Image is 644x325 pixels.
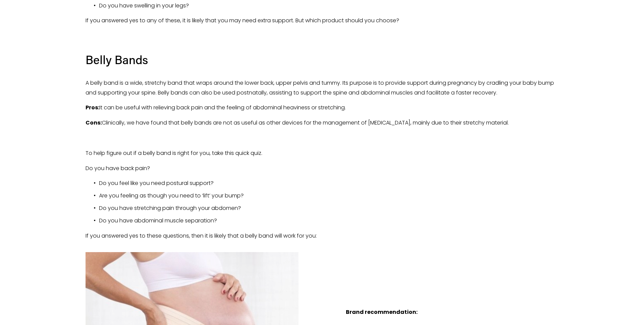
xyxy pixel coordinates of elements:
[86,231,559,241] p: If you answered yes to these questions, then it is likely that a belly band will work for you:
[86,16,559,26] p: If you answered yes to any of these, it is likely that you may need extra support. But which prod...
[86,104,99,111] strong: Pros:
[99,204,559,213] p: Do you have stretching pain through your abdomen?
[99,1,559,11] p: Do you have swelling in your legs?
[346,308,418,316] strong: Brand recommendation:
[86,118,559,128] p: Clinically, we have found that belly bands are not as useful as other devices for the management ...
[99,216,559,226] p: Do you have abdominal muscle separation?
[86,164,559,173] p: Do you have back pain?
[86,119,102,127] strong: Cons:
[86,52,559,67] h3: Belly Bands
[99,191,559,201] p: Are you feeling as though you need to ‘lift’ your bump?
[99,179,559,188] p: Do you feel like you need postural support?
[86,78,559,98] p: A belly band is a wide, stretchy band that wraps around the lower back, upper pelvis and tummy. I...
[86,148,559,158] p: To help figure out if a belly band is right for you, take this quick quiz.
[86,103,559,113] p: It can be useful with relieving back pain and the feeling of abdominal heaviness or stretching.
